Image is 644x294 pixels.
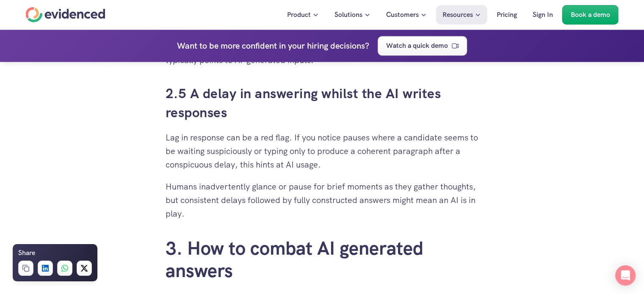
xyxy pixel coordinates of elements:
p: Pricing [497,9,517,20]
p: Customers [386,9,419,20]
h6: Share [18,247,35,258]
a: Watch a quick demo [378,36,467,55]
p: Watch a quick demo [386,40,448,51]
a: Pricing [490,5,523,25]
p: Resources [442,9,473,20]
h4: Want to be more confident in your hiring decisions? [177,39,369,52]
a: Sign In [526,5,559,25]
a: 3. How to combat AI generated answers [166,236,428,282]
p: Book a demo [571,9,610,20]
div: Open Intercom Messenger [615,265,636,286]
a: Home [26,7,105,22]
p: Sign In [533,9,553,20]
p: Humans inadvertently glance or pause for brief moments as they gather thoughts, but consistent de... [166,179,479,220]
p: Product [287,9,311,20]
a: 2.5 A delay in answering whilst the AI writes responses [166,84,445,121]
a: Book a demo [562,5,619,25]
p: Lag in response can be a red flag. If you notice pauses where a candidate seems to be waiting sus... [166,130,479,171]
p: Solutions [334,9,362,20]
